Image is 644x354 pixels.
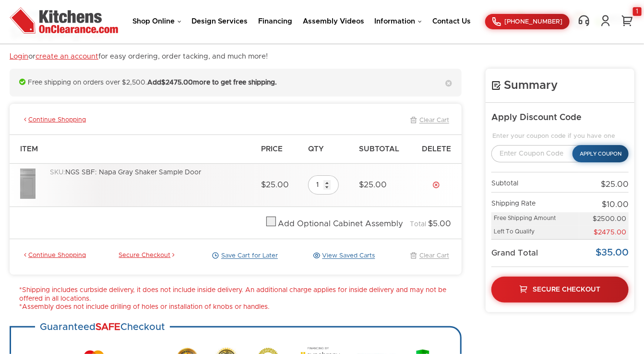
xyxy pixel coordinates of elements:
a: Secure Checkout [119,252,177,260]
span: $25.00 [359,181,387,189]
a: Delete [432,181,440,189]
span: $25.00 [601,181,629,188]
a: Clear Cart [408,116,449,125]
td: Left To Qualify [491,226,579,240]
td: Grand Total [491,240,579,267]
li: *Assembly does not include drilling of holes or installation of knobs or handles. [19,303,462,312]
span: Total [410,221,426,228]
span: $10.00 [602,201,629,208]
th: Subtotal [354,134,417,163]
p: or for easy ordering, order tacking, and much more! [10,52,268,61]
td: Subtotal [491,172,579,193]
th: Price [256,134,303,163]
h5: Apply Discount Code [491,112,629,123]
strong: Add more to get free shipping. [147,79,277,86]
a: create an account [36,53,98,60]
div: Free shipping on orders over $2,500. [10,69,462,97]
span: $2475.00 [594,229,626,236]
th: Item [10,134,256,163]
div: 1 [633,7,642,16]
a: Financing [258,18,292,25]
td: Shipping Rate [491,193,579,212]
img: Kitchens On Clearance [10,7,118,34]
a: Information [374,18,422,25]
span: $2500.00 [593,216,626,222]
div: NGS SBF: Napa Gray Shaker Sample Door [50,169,251,202]
a: [PHONE_NUMBER] [485,14,570,29]
a: 1 [620,14,634,27]
th: Delete [417,134,462,163]
input: Enter Coupon Code [491,145,587,162]
a: Login [10,53,28,60]
div: Add Optional Cabinet Assembly [278,219,403,229]
span: $35.00 [596,248,629,257]
td: Free Shipping Amount [491,212,579,226]
a: Save Cart for Later [210,252,278,260]
li: *Shipping includes curbside delivery, it does not include inside delivery. An additional charge a... [19,286,462,303]
h4: Summary [491,78,629,93]
h3: Guaranteed Checkout [35,317,170,338]
span: Secure Checkout [533,286,600,293]
a: Continue Shopping [22,116,86,125]
a: Design Services [192,18,248,25]
span: [PHONE_NUMBER] [504,19,562,25]
span: $25.00 [261,181,289,189]
a: View Saved Carts [311,252,375,260]
a: Secure Checkout [491,277,629,303]
button: Apply Coupon [572,145,629,162]
span: SKU: [50,169,65,176]
strong: SAFE [95,322,120,332]
a: Continue Shopping [22,252,86,260]
a: Contact Us [432,18,471,25]
span: $5.00 [428,220,451,228]
a: Shop Online [132,18,181,25]
legend: Enter your coupon code if you have one [491,133,629,140]
span: $2475.00 [161,79,193,86]
img: Napa_Gray_Shaker_sample_door_1.1.jpg [20,169,36,199]
th: Qty [303,134,354,163]
a: Clear Cart [408,252,449,260]
a: Assembly Videos [303,18,364,25]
